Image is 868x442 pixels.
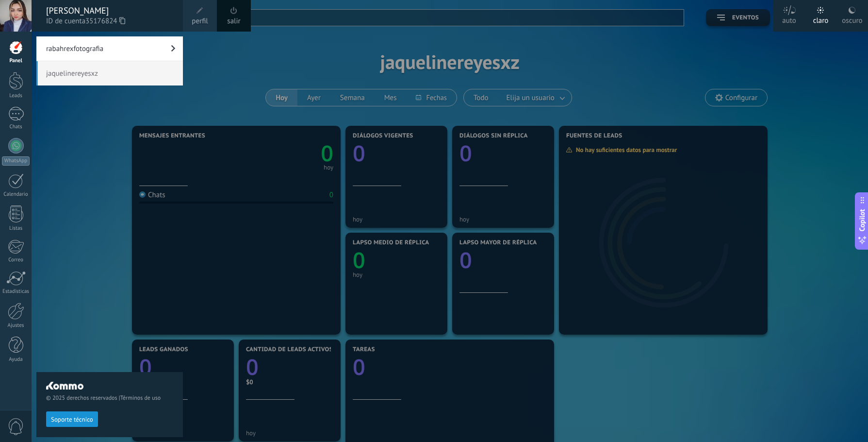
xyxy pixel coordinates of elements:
span: Copilot [857,209,867,232]
span: Soporte técnico [51,416,93,423]
div: Ayuda [2,357,30,363]
button: Soporte técnico [46,411,98,427]
span: © 2025 derechos reservados | [46,394,173,402]
div: Calendario [2,191,30,198]
div: claro [813,6,829,32]
div: oscuro [842,6,862,32]
a: rabahrexfotografia [36,36,183,61]
div: Chats [2,124,30,130]
a: salir [227,16,240,27]
div: Panel [2,58,30,64]
div: WhatsApp [2,156,30,166]
div: auto [782,6,796,32]
a: Términos de uso [120,394,161,402]
div: [PERSON_NAME] [46,5,173,16]
div: Ajustes [2,323,30,329]
div: Correo [2,257,30,263]
span: perfil [192,16,208,27]
div: Estadísticas [2,289,30,295]
div: Leads [2,93,30,99]
span: ID de cuenta [46,16,173,27]
span: 35176824 [85,16,125,27]
div: Listas [2,225,30,232]
span: jaquelinereyesxz [36,61,183,85]
a: Soporte técnico [46,415,98,423]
